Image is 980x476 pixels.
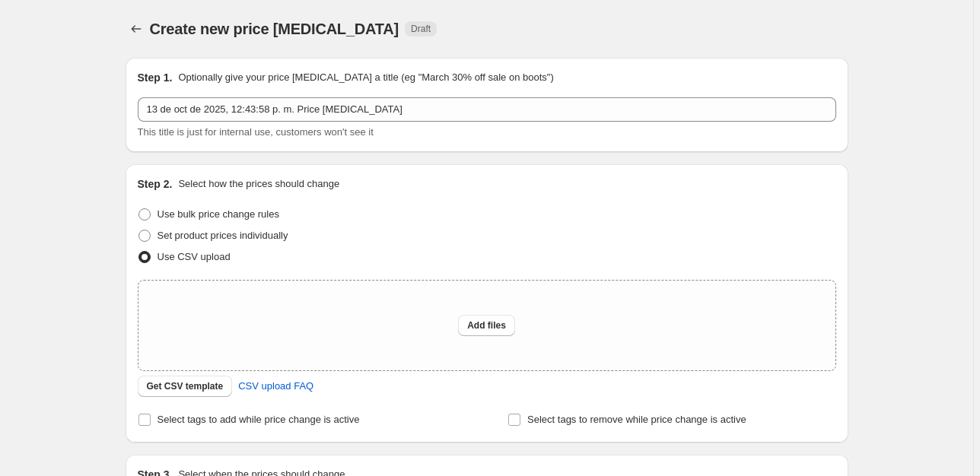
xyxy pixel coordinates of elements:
span: Use bulk price change rules [157,208,279,220]
a: CSV upload FAQ [229,374,323,398]
button: Add files [458,315,515,336]
span: Get CSV template [147,380,224,392]
h2: Step 1. [138,70,173,85]
span: Create new price [MEDICAL_DATA] [150,21,399,37]
span: CSV upload FAQ [238,379,313,394]
span: Draft [411,23,431,35]
span: Select tags to remove while price change is active [527,414,746,425]
span: Use CSV upload [157,251,231,262]
span: This title is just for internal use, customers won't see it [138,126,374,138]
p: Select how the prices should change [178,176,339,192]
button: Price change jobs [126,18,147,40]
span: Select tags to add while price change is active [157,414,360,425]
span: Set product prices individually [157,230,288,241]
span: Add files [467,319,506,332]
input: 30% off holiday sale [138,97,836,122]
button: Get CSV template [138,376,233,397]
p: Optionally give your price [MEDICAL_DATA] a title (eg "March 30% off sale on boots") [178,70,553,85]
h2: Step 2. [138,176,173,192]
